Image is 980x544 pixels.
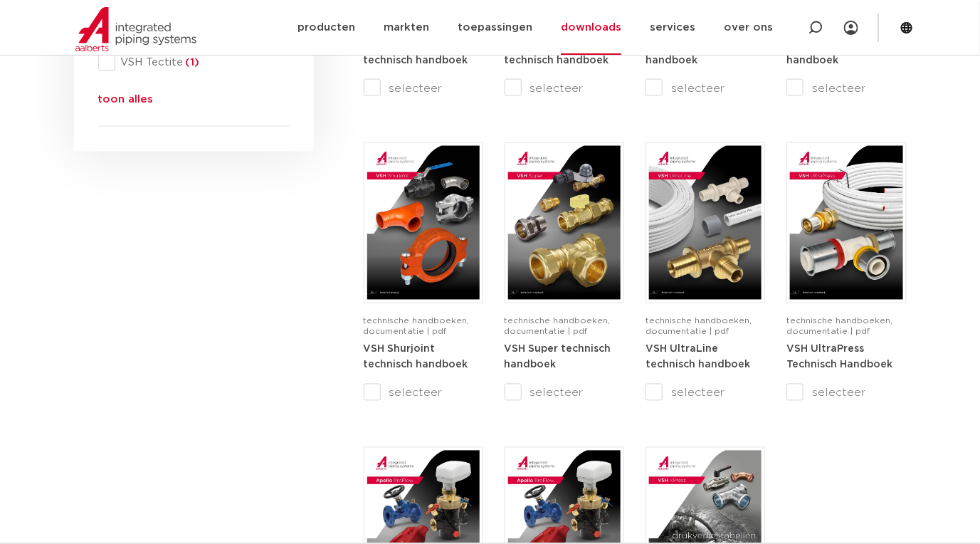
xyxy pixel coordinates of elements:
[364,40,468,66] strong: VSH PowerPress technisch handboek
[364,344,468,370] a: VSH Shurjoint technisch handboek
[786,385,906,402] label: selecteer
[364,385,483,402] label: selecteer
[505,344,611,370] a: VSH Super technisch handboek
[786,344,892,370] a: VSH UltraPress Technisch Handboek
[364,80,483,97] label: selecteer
[790,146,902,300] img: VSH-UltraPress_A4TM_5008751_2025_3.0_NL-pdf.jpg
[646,385,765,402] label: selecteer
[505,40,609,66] strong: VSH SudoPress technisch handboek
[646,317,752,336] span: technische handboeken, documentatie | pdf
[505,80,624,97] label: selecteer
[508,146,621,300] img: VSH-Super_A4TM_5007411-2022-2.1_NL-1-pdf.jpg
[646,345,750,370] strong: VSH UltraLine technisch handboek
[505,317,611,336] span: technische handboeken, documentatie | pdf
[786,80,906,97] label: selecteer
[786,317,892,336] span: technische handboeken, documentatie | pdf
[184,57,200,68] span: (1)
[364,39,468,66] a: VSH PowerPress technisch handboek
[115,56,290,70] span: VSH Tectite
[98,54,290,71] div: VSH Tectite(1)
[646,40,757,66] strong: VSH XPress technisch handboek
[646,344,750,370] a: VSH UltraLine technisch handboek
[505,39,609,66] a: VSH SudoPress technisch handboek
[98,91,154,114] button: toon alles
[505,345,611,370] strong: VSH Super technisch handboek
[649,146,762,300] img: VSH-UltraLine_A4TM_5010216_2022_1.0_NL-pdf.jpg
[364,317,470,336] span: technische handboeken, documentatie | pdf
[646,80,765,97] label: selecteer
[367,146,480,300] img: VSH-Shurjoint_A4TM_5008731_2024_3.0_EN-pdf.jpg
[646,39,757,66] a: VSH XPress technisch handboek
[505,385,624,402] label: selecteer
[786,39,900,66] a: VSH Tectite technisch handboek
[364,345,468,370] strong: VSH Shurjoint technisch handboek
[786,345,892,370] strong: VSH UltraPress Technisch Handboek
[786,40,900,66] strong: VSH Tectite technisch handboek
